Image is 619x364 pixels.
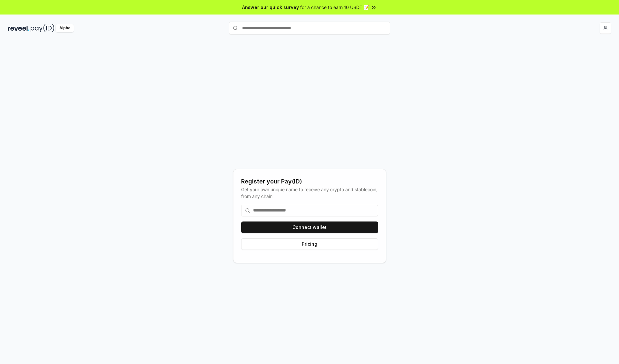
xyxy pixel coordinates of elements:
img: pay_id [31,24,54,32]
div: Alpha [56,24,74,32]
div: Get your own unique name to receive any crypto and stablecoin, from any chain [241,186,378,200]
button: Connect wallet [241,221,378,233]
span: for a chance to earn 10 USDT 📝 [300,4,369,11]
button: Pricing [241,238,378,250]
div: Register your Pay(ID) [241,177,378,186]
span: Answer our quick survey [242,4,299,11]
img: reveel_dark [8,24,29,32]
